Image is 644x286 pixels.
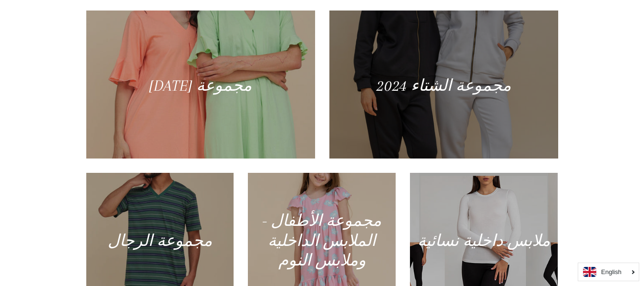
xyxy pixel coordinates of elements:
[601,269,622,275] i: English
[329,11,558,159] a: مجموعة الشتاء 2024
[86,11,315,159] a: مجموعة [DATE]
[583,267,634,277] a: English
